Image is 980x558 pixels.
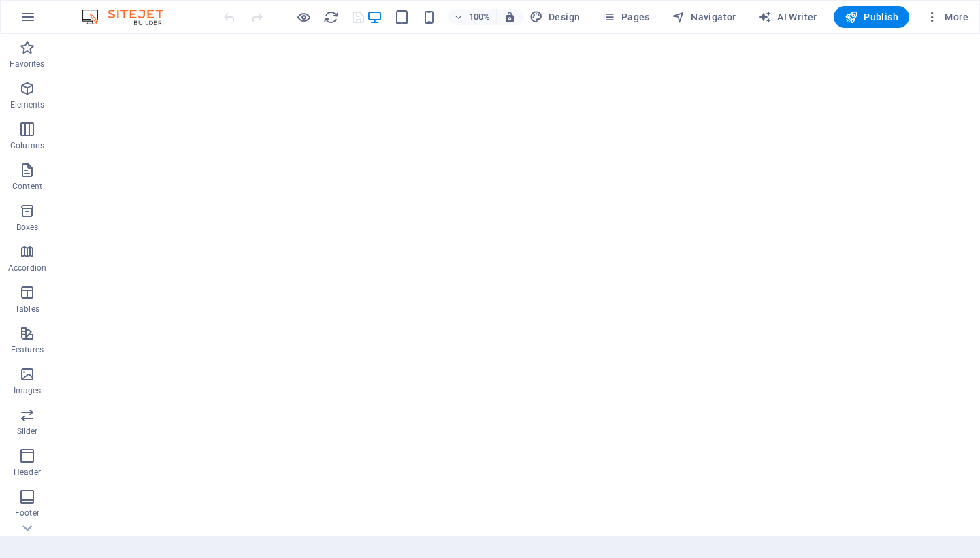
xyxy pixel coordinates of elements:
button: Navigator [666,6,742,28]
button: Pages [596,6,655,28]
p: Slider [17,426,38,437]
span: Navigator [672,10,736,24]
p: Favorites [10,59,44,69]
p: Content [12,181,42,192]
span: More [926,10,968,24]
span: AI Writer [758,10,817,24]
i: On resize automatically adjust zoom level to fit chosen device. [504,11,516,23]
span: Design [529,10,581,24]
p: Images [14,385,42,396]
button: More [920,6,974,28]
button: reload [323,9,340,25]
p: Features [11,344,44,355]
p: Accordion [8,263,46,274]
div: Design (Ctrl+Alt+Y) [524,6,586,28]
button: Click here to leave preview mode and continue editing [296,9,312,25]
p: Columns [10,140,44,151]
button: AI Writer [753,6,823,28]
h6: 100% [469,9,491,25]
p: Tables [15,303,39,314]
button: Publish [834,6,909,28]
p: Elements [10,99,45,110]
p: Footer [15,508,39,519]
p: Boxes [16,222,39,233]
button: 100% [448,9,497,25]
i: Reload page [323,10,339,25]
span: Publish [845,10,898,24]
span: Pages [602,10,649,24]
img: Editor Logo [78,9,180,25]
button: Design [524,6,586,28]
p: Header [14,467,41,478]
